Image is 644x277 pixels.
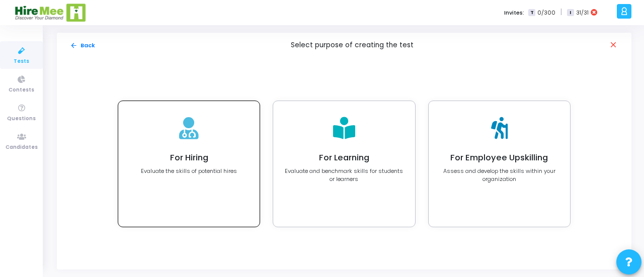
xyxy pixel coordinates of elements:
h4: For Employee Upskilling [440,153,559,163]
mat-icon: close [609,40,619,50]
span: | [560,7,562,18]
span: 0/300 [537,9,555,17]
img: logo [14,3,87,23]
p: Evaluate the skills of potential hires [141,167,237,175]
span: Questions [7,115,36,123]
span: Tests [14,57,29,66]
mat-icon: arrow_back [70,42,77,49]
span: 31/31 [576,9,589,17]
button: Back [69,41,96,50]
span: Candidates [6,143,38,152]
h4: For Hiring [141,153,237,163]
span: T [528,9,535,17]
h5: Select purpose of creating the test [291,41,414,50]
span: Contests [9,86,34,95]
p: Evaluate and benchmark skills for students or learners [284,167,404,183]
p: Assess and develop the skills within your organization [440,167,559,183]
span: I [567,9,574,17]
h4: For Learning [284,153,404,163]
label: Invites: [504,9,524,17]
